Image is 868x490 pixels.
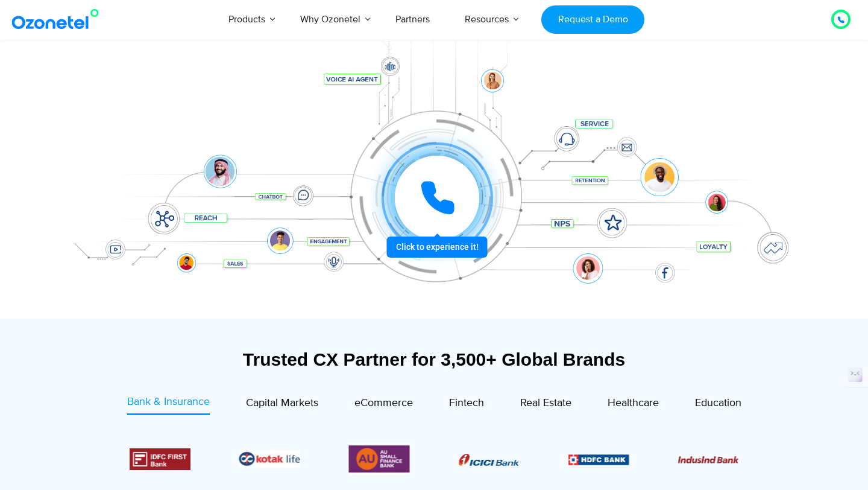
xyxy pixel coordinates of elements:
[127,394,210,415] a: Bank & Insurance
[130,443,738,475] div: Image Carousel
[354,396,413,410] span: eCommerce
[239,450,300,468] div: 5 / 6
[130,448,190,470] div: 4 / 6
[568,454,629,465] img: Picture9.png
[541,5,644,34] a: Request a Demo
[520,396,571,410] span: Real Estate
[608,396,659,410] span: Healthcare
[449,394,484,415] a: Fintech
[458,452,519,466] div: 1 / 6
[458,454,519,466] img: Picture8.png
[608,394,659,415] a: Healthcare
[678,456,738,463] img: Picture10.png
[354,394,413,415] a: eCommerce
[246,394,318,415] a: Capital Markets
[449,396,484,410] span: Fintech
[130,448,190,470] img: Picture12.png
[695,396,741,410] span: Education
[349,443,410,475] div: 6 / 6
[520,394,571,415] a: Real Estate
[695,394,741,415] a: Education
[678,452,738,466] div: 3 / 6
[349,443,410,475] img: Picture13.png
[63,349,805,370] div: Trusted CX Partner for 3,500+ Global Brands
[568,452,629,466] div: 2 / 6
[246,396,318,410] span: Capital Markets
[127,395,210,409] span: Bank & Insurance
[239,450,300,468] img: Picture26.jpg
